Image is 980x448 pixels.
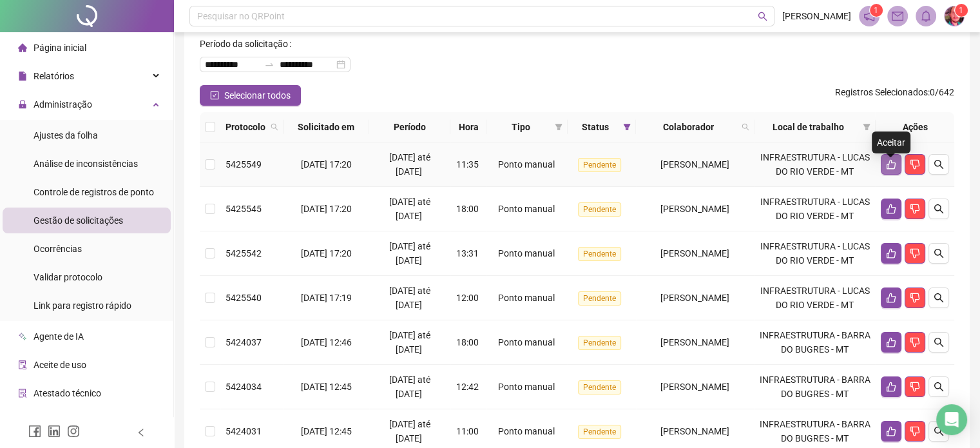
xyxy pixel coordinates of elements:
[456,337,479,347] span: 18:00
[389,419,430,443] span: [DATE] até [DATE]
[945,6,964,26] img: 78572
[886,248,896,258] span: like
[498,337,555,347] span: Ponto manual
[872,131,910,153] div: Aceitar
[456,293,479,303] span: 12:00
[301,293,352,303] span: [DATE] 17:19
[226,337,262,347] span: 5424037
[660,337,729,347] span: [PERSON_NAME]
[660,382,729,392] span: [PERSON_NAME]
[301,382,352,392] span: [DATE] 12:45
[578,291,621,306] span: Pendente
[934,337,944,347] span: search
[739,117,752,137] span: search
[934,382,944,392] span: search
[34,187,154,197] span: Controle de registros de ponto
[760,120,858,134] span: Local de trabalho
[934,204,944,214] span: search
[301,248,352,258] span: [DATE] 17:20
[34,331,84,342] span: Agente de IA
[34,300,131,311] span: Link para registro rápido
[450,112,486,142] th: Hora
[34,416,91,427] span: Gerar QRCode
[498,204,555,214] span: Ponto manual
[660,426,729,436] span: [PERSON_NAME]
[955,4,968,17] sup: Atualize o seu contato no menu Meus Dados
[34,244,82,254] span: Ocorrências
[934,159,944,170] span: search
[835,85,954,106] span: : 0 / 642
[34,159,138,169] span: Análise de inconsistências
[573,120,617,134] span: Status
[389,152,430,177] span: [DATE] até [DATE]
[301,204,352,214] span: [DATE] 17:20
[226,204,262,214] span: 5425545
[226,248,262,258] span: 5425542
[754,365,876,409] td: INFRAESTRUTURA - BARRA DO BUGRES - MT
[18,360,27,369] span: audit
[137,428,146,437] span: left
[200,85,301,106] button: Selecionar todos
[910,337,920,347] span: dislike
[886,382,896,392] span: like
[641,120,736,134] span: Colaborador
[34,99,92,110] span: Administração
[28,425,41,438] span: facebook
[620,117,633,137] span: filter
[210,91,219,100] span: check-square
[492,120,550,134] span: Tipo
[34,130,98,141] span: Ajustes da folha
[870,4,883,17] sup: 1
[264,59,274,70] span: to
[863,10,875,22] span: notification
[34,272,102,282] span: Validar protocolo
[224,88,291,102] span: Selecionar todos
[264,59,274,70] span: swap-right
[934,248,944,258] span: search
[555,123,562,131] span: filter
[892,10,903,22] span: mail
[623,123,631,131] span: filter
[934,293,944,303] span: search
[18,100,27,109] span: lock
[742,123,749,131] span: search
[863,123,870,131] span: filter
[910,293,920,303] span: dislike
[886,426,896,436] span: like
[283,112,369,142] th: Solicitado em
[881,120,949,134] div: Ações
[456,159,479,170] span: 11:35
[578,158,621,172] span: Pendente
[660,293,729,303] span: [PERSON_NAME]
[226,159,262,170] span: 5425549
[389,241,430,266] span: [DATE] até [DATE]
[578,247,621,261] span: Pendente
[456,426,479,436] span: 11:00
[498,293,555,303] span: Ponto manual
[754,276,876,320] td: INFRAESTRUTURA - LUCAS DO RIO VERDE - MT
[552,117,565,137] span: filter
[578,202,621,217] span: Pendente
[301,159,352,170] span: [DATE] 17:20
[271,123,278,131] span: search
[910,159,920,170] span: dislike
[910,382,920,392] span: dislike
[910,204,920,214] span: dislike
[782,9,851,23] span: [PERSON_NAME]
[578,380,621,394] span: Pendente
[754,231,876,276] td: INFRAESTRUTURA - LUCAS DO RIO VERDE - MT
[910,426,920,436] span: dislike
[389,197,430,221] span: [DATE] até [DATE]
[34,360,86,370] span: Aceite de uso
[34,388,101,398] span: Atestado técnico
[886,204,896,214] span: like
[910,248,920,258] span: dislike
[301,337,352,347] span: [DATE] 12:46
[498,382,555,392] span: Ponto manual
[578,336,621,350] span: Pendente
[48,425,61,438] span: linkedin
[34,43,86,53] span: Página inicial
[959,6,963,15] span: 1
[660,248,729,258] span: [PERSON_NAME]
[660,159,729,170] span: [PERSON_NAME]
